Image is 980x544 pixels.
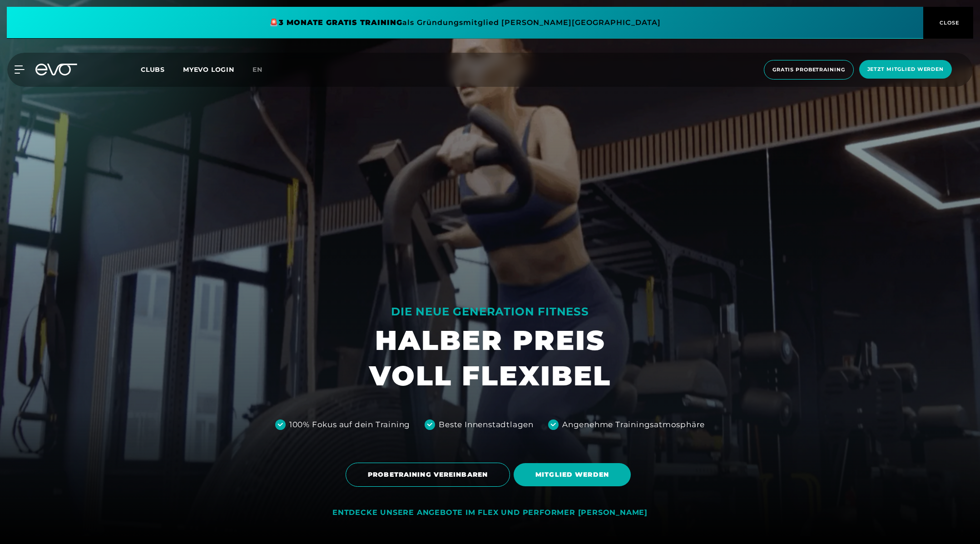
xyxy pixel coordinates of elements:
a: Clubs [141,65,183,74]
span: Clubs [141,65,165,74]
a: PROBETRAINING VEREINBAREN [346,456,514,494]
div: ENTDECKE UNSERE ANGEBOTE IM FLEX UND PERFORMER [PERSON_NAME] [332,508,648,518]
span: Jetzt Mitglied werden [867,65,944,73]
a: en [252,65,273,75]
div: Beste Innenstadtlagen [439,419,534,431]
h1: HALBER PREIS VOLL FLEXIBEL [369,323,611,394]
div: Angenehme Trainingsatmosphäre [562,419,705,431]
span: MITGLIED WERDEN [535,470,609,479]
a: MYEVO LOGIN [183,65,234,74]
span: Gratis Probetraining [772,66,845,74]
div: DIE NEUE GENERATION FITNESS [369,304,611,319]
span: CLOSE [937,19,960,27]
a: Jetzt Mitglied werden [856,60,955,80]
div: 100% Fokus auf dein Training [289,419,410,431]
a: Gratis Probetraining [761,60,856,80]
span: en [252,65,262,74]
a: MITGLIED WERDEN [514,456,634,493]
span: PROBETRAINING VEREINBAREN [368,470,488,479]
button: CLOSE [923,7,973,39]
